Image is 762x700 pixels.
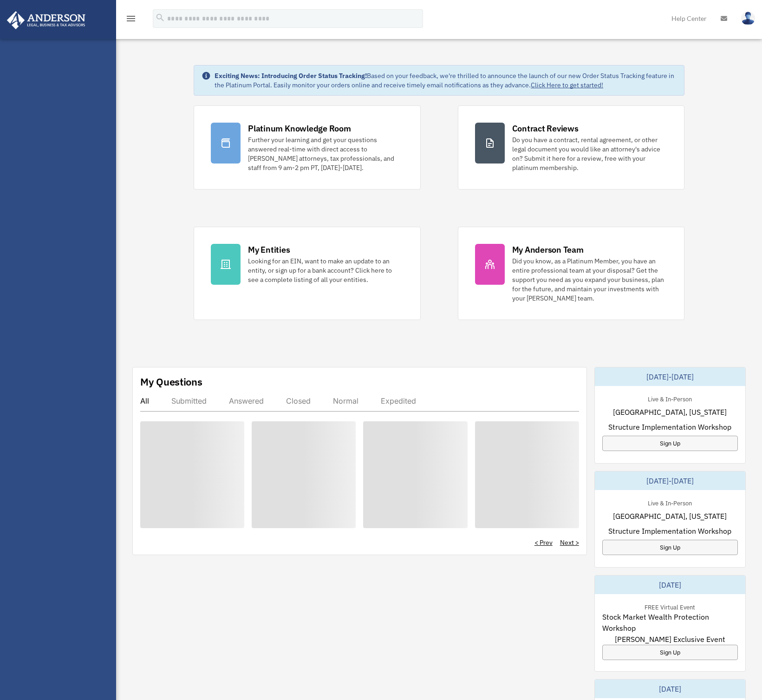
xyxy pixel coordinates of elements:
[248,256,403,284] div: Looking for an EIN, want to make an update to an entity, or sign up for a bank account? Click her...
[248,244,290,255] div: My Entities
[640,393,699,403] div: Live & In-Person
[595,367,745,386] div: [DATE]-[DATE]
[602,540,738,555] a: Sign Up
[333,396,358,406] div: Normal
[140,375,202,389] div: My Questions
[608,525,731,536] span: Structure Implementation Workshop
[534,538,553,547] a: < Prev
[531,81,603,89] a: Click Here to get started!
[602,645,738,660] a: Sign Up
[595,680,745,698] div: [DATE]
[286,396,311,406] div: Closed
[595,471,745,490] div: [DATE]-[DATE]
[458,105,684,190] a: Contract Reviews Do you have a contract, rental agreement, or other legal document you would like...
[512,123,579,134] div: Contract Reviews
[125,13,137,24] i: menu
[595,576,745,594] div: [DATE]
[613,510,727,522] span: [GEOGRAPHIC_DATA], [US_STATE]
[155,13,165,23] i: search
[215,71,677,90] div: Based on your feedback, we're thrilled to announce the launch of our new Order Status Tracking fe...
[608,421,731,432] span: Structure Implementation Workshop
[741,12,755,25] img: User Pic
[140,396,149,406] div: All
[248,135,403,172] div: Further your learning and get your questions answered real-time with direct access to [PERSON_NAM...
[637,602,703,611] div: FREE Virtual Event
[248,123,351,134] div: Platinum Knowledge Room
[512,244,584,255] div: My Anderson Team
[615,634,725,645] span: [PERSON_NAME] Exclusive Event
[171,396,207,406] div: Submitted
[602,436,738,451] a: Sign Up
[458,227,684,320] a: My Anderson Team Did you know, as a Platinum Member, you have an entire professional team at your...
[613,406,727,418] span: [GEOGRAPHIC_DATA], [US_STATE]
[215,72,367,80] strong: Exciting News: Introducing Order Status Tracking!
[381,396,416,406] div: Expedited
[229,396,264,406] div: Answered
[560,538,579,547] a: Next >
[125,16,137,24] a: menu
[602,611,738,634] span: Stock Market Wealth Protection Workshop
[512,135,667,172] div: Do you have a contract, rental agreement, or other legal document you would like an attorney's ad...
[4,11,88,29] img: Anderson Advisors Platinum Portal
[194,105,420,190] a: Platinum Knowledge Room Further your learning and get your questions answered real-time with dire...
[640,497,699,507] div: Live & In-Person
[194,227,420,320] a: My Entities Looking for an EIN, want to make an update to an entity, or sign up for a bank accoun...
[512,256,667,303] div: Did you know, as a Platinum Member, you have an entire professional team at your disposal? Get th...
